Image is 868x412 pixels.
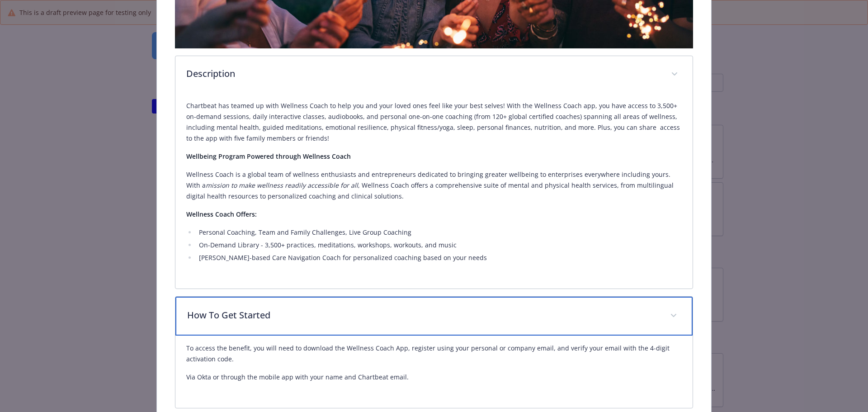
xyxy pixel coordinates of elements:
strong: Wellbeing Program Powered through Wellness Coach [186,152,351,161]
div: How To Get Started [175,297,693,336]
li: On-Demand Library - 3,500+ practices, meditations, workshops, workouts, and music [196,240,682,251]
p: Wellness Coach is a global team of wellness enthusiasts and entrepreneurs dedicated to bringing g... [186,169,682,202]
p: Via Okta or through the mobile app with your name and Chartbeat email. [186,372,682,383]
p: Description [186,67,660,81]
em: mission to make wellness readily accessible for all [206,181,358,189]
div: Description [175,93,693,289]
p: How To Get Started [187,308,660,322]
p: To access the benefit, you will need to download the Wellness Coach App, register using your pers... [186,343,682,365]
li: [PERSON_NAME]-based Care Navigation Coach for personalized coaching based on your needs [196,252,682,263]
li: Personal Coaching, Team and Family Challenges, Live Group Coaching [196,227,682,238]
div: How To Get Started [175,336,693,408]
strong: Wellness Coach Offers: [186,210,257,218]
p: Chartbeat has teamed up with Wellness Coach to help you and your loved ones feel like your best s... [186,100,682,144]
div: Description [175,56,693,93]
